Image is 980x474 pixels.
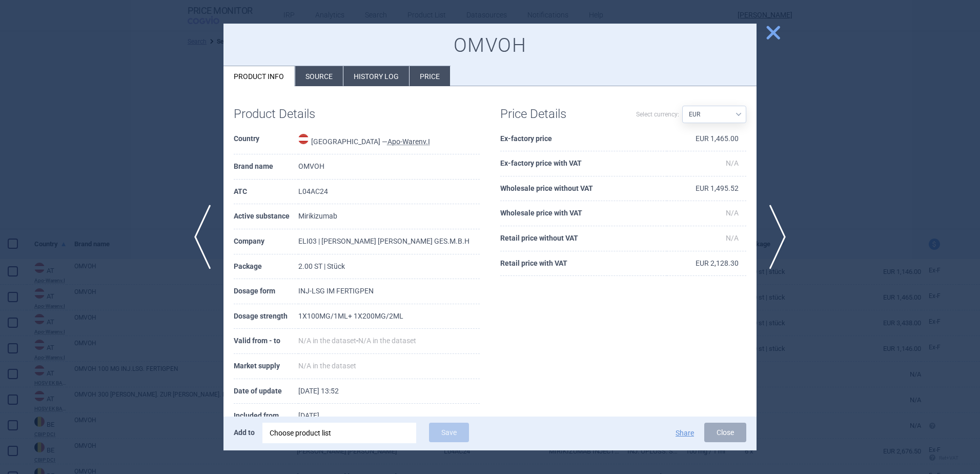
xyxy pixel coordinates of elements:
td: EUR 1,465.00 [667,127,746,152]
h1: Price Details [500,107,623,122]
li: History log [343,66,409,86]
li: Product info [223,66,295,86]
td: OMVOH [298,154,480,180]
span: N/A in the dataset [298,362,356,370]
span: N/A in the dataset [358,337,416,345]
p: Add to [234,423,255,442]
button: Close [704,423,746,442]
td: [DATE] 13:52 [298,379,480,404]
td: ELI03 | [PERSON_NAME] [PERSON_NAME] GES.M.B.H [298,229,480,254]
th: Brand name [234,154,298,180]
th: Included from [234,404,298,429]
th: Dosage strength [234,304,298,329]
button: Share [676,429,694,437]
img: Austria [298,134,309,144]
span: N/A [726,234,739,242]
td: [DATE] [298,404,480,429]
th: Package [234,254,298,280]
th: Market supply [234,354,298,379]
th: Wholesale price with VAT [500,201,667,226]
th: Active substance [234,204,298,229]
th: Ex-factory price [500,127,667,152]
h1: Product Details [234,107,357,122]
td: INJ-LSG IM FERTIGPEN [298,279,480,304]
th: Dosage form [234,279,298,304]
th: Ex-factory price with VAT [500,151,667,176]
td: EUR 1,495.52 [667,176,746,202]
th: Country [234,127,298,155]
td: Mirikizumab [298,204,480,229]
button: Save [429,423,469,442]
div: Choose product list [262,423,416,443]
div: Choose product list [270,423,409,443]
h1: OMVOH [234,34,746,57]
td: - [298,329,480,354]
label: Select currency: [636,106,679,123]
th: Valid from - to [234,329,298,354]
span: N/A [726,159,739,167]
th: Retail price without VAT [500,226,667,251]
th: Wholesale price without VAT [500,176,667,202]
td: EUR 2,128.30 [667,251,746,276]
li: Source [295,66,343,86]
th: Retail price with VAT [500,251,667,276]
td: L04AC24 [298,180,480,205]
td: [GEOGRAPHIC_DATA] — [298,127,480,155]
abbr: Apo-Warenv.I — Apothekerverlag Warenverzeichnis. Online database developed by the Österreichische... [387,137,430,146]
span: N/A [726,209,739,217]
th: ATC [234,180,298,205]
td: 2.00 ST | Stück [298,254,480,280]
span: N/A in the dataset [298,337,356,345]
th: Date of update [234,379,298,404]
li: Price [410,66,450,86]
th: Company [234,229,298,254]
td: 1X100MG/1ML+ 1X200MG/2ML [298,304,480,329]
